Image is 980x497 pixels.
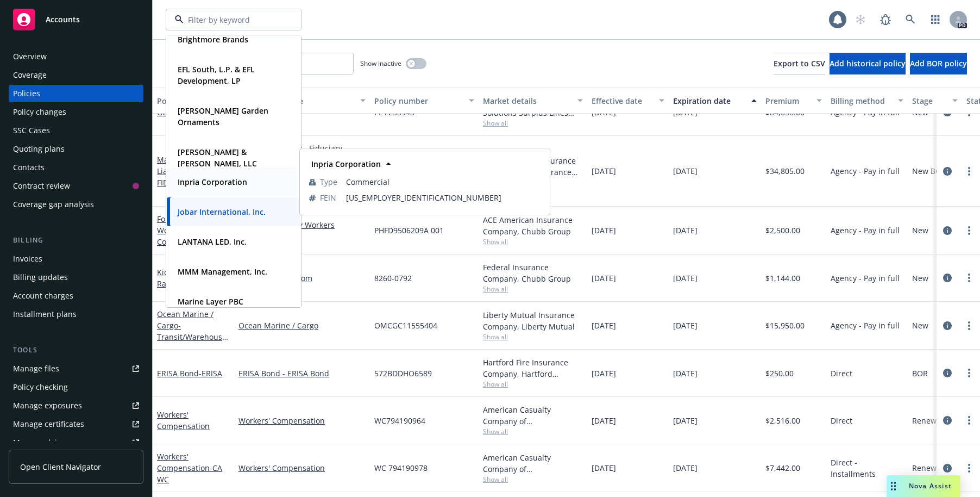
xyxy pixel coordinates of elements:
[374,225,444,236] span: PHFD9506209A 001
[963,271,976,284] a: more
[157,320,228,353] span: - Transit/Warehouse & War
[46,15,80,24] span: Accounts
[761,88,826,114] button: Premium
[941,414,954,427] a: circleInformation
[774,53,825,74] button: Export to CSV
[912,165,946,177] span: New BOR
[850,9,871,30] a: Start snowing
[13,269,68,286] div: Billing updates
[673,368,698,379] span: [DATE]
[831,415,852,426] span: Direct
[592,272,616,284] span: [DATE]
[238,219,366,242] a: Foreign Voluntary Workers Compensation
[9,415,143,433] a: Manage certificates
[370,88,479,114] button: Policy number
[912,272,928,284] span: New
[157,107,228,117] a: General Liability
[13,66,47,84] div: Coverage
[9,4,143,35] a: Accounts
[157,95,218,107] div: Policy details
[374,320,437,331] span: OMCGC11555404
[912,368,928,379] span: BOR
[483,119,583,128] span: Show all
[9,250,143,268] a: Invoices
[13,378,68,396] div: Policy checking
[673,165,698,177] span: [DATE]
[374,272,412,284] span: 8260-0792
[9,122,143,139] a: SSC Cases
[13,196,94,213] div: Coverage gap analysis
[13,306,77,323] div: Installment plans
[912,225,928,236] span: New
[13,48,47,65] div: Overview
[9,378,143,396] a: Policy checking
[9,397,143,414] a: Manage exposures
[483,309,583,332] div: Liberty Mutual Insurance Company, Liberty Mutual
[9,360,143,377] a: Manage files
[887,475,900,497] div: Drag to move
[178,237,247,247] strong: LANTANA LED, Inc.
[9,140,143,158] a: Quoting plans
[963,319,976,332] a: more
[587,88,669,114] button: Effective date
[13,397,82,414] div: Manage exposures
[830,53,906,74] button: Add historical policy
[157,451,222,484] a: Workers' Compensation
[887,475,960,497] button: Nova Assist
[157,267,199,289] a: Kidnap and Ransom
[184,14,279,26] input: Filter by keyword
[765,368,794,379] span: $250.00
[908,88,962,114] button: Stage
[238,415,366,426] a: Workers' Compensation
[673,462,698,474] span: [DATE]
[157,409,210,431] a: Workers' Compensation
[483,475,583,484] span: Show all
[238,462,366,474] a: Workers' Compensation
[483,95,571,107] div: Market details
[909,481,952,490] span: Nova Assist
[13,85,40,102] div: Policies
[346,176,541,188] span: Commercial
[910,58,967,69] span: Add BOR policy
[592,165,616,177] span: [DATE]
[360,59,401,68] span: Show inactive
[765,165,805,177] span: $34,805.00
[13,140,65,158] div: Quoting plans
[346,192,541,203] span: [US_EMPLOYER_IDENTIFICATION_NUMBER]
[765,320,805,331] span: $15,950.00
[765,225,800,236] span: $2,500.00
[910,53,967,74] button: Add BOR policy
[20,461,101,473] span: Open Client Navigator
[238,272,366,284] a: Kidnap and Ransom
[13,434,68,451] div: Manage claims
[483,214,583,237] div: ACE American Insurance Company, Chubb Group
[483,332,583,341] span: Show all
[592,95,652,107] div: Effective date
[9,48,143,65] a: Overview
[311,159,381,169] strong: Inpria Corporation
[912,462,943,474] span: Renewal
[592,320,616,331] span: [DATE]
[178,105,268,127] strong: [PERSON_NAME] Garden Ornaments
[157,309,227,353] a: Ocean Marine / Cargo
[483,237,583,246] span: Show all
[592,368,616,379] span: [DATE]
[178,147,257,169] strong: [PERSON_NAME] & [PERSON_NAME], LLC
[178,207,266,217] strong: Jobar International, Inc.
[9,345,143,356] div: Tools
[13,250,42,268] div: Invoices
[238,320,366,331] a: Ocean Marine / Cargo
[13,415,84,433] div: Manage certificates
[765,95,810,107] div: Premium
[157,214,225,258] a: Foreign Voluntary Workers Compensation
[234,88,370,114] button: Lines of coverage
[831,165,900,177] span: Agency - Pay in full
[9,434,143,451] a: Manage claims
[9,85,143,102] a: Policies
[178,266,267,277] strong: MMM Management, Inc.
[13,103,66,121] div: Policy changes
[963,165,976,178] a: more
[9,235,143,246] div: Billing
[178,34,248,45] strong: Brightmore Brands
[9,66,143,84] a: Coverage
